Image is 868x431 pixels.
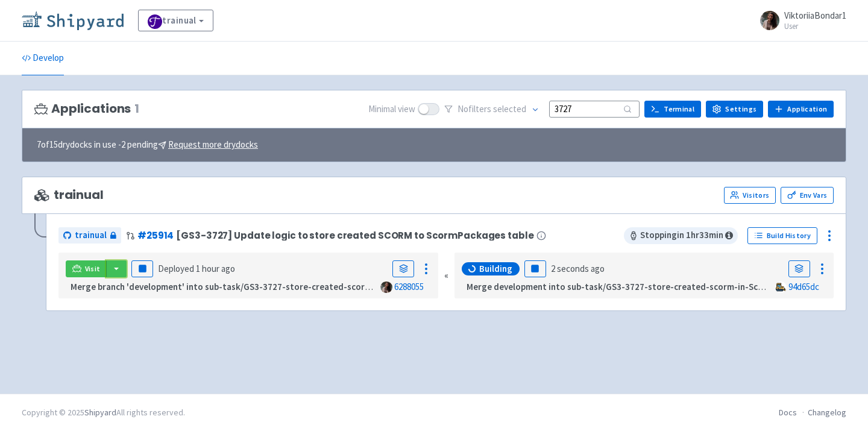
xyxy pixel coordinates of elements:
[808,407,846,418] a: Changelog
[22,11,124,30] img: Shipyard logo
[706,101,763,118] a: Settings
[779,407,797,418] a: Docs
[781,187,834,204] a: Env Vars
[134,102,139,116] span: 1
[784,10,846,21] span: ViktoriiaBondar1
[168,139,258,150] u: Request more drydocks
[788,281,819,292] a: 94d65dc
[71,281,474,292] strong: Merge branch 'development' into sub-task/GS3-3727-store-created-scorm-in-ScormPackages-table
[131,260,153,277] button: Pause
[368,102,415,116] span: Minimal view
[137,229,174,242] a: #25914
[34,188,104,202] span: trainual
[22,406,185,419] div: Copyright © 2025 All rights reserved.
[394,281,424,292] a: 6288055
[479,263,512,275] span: Building
[37,138,258,152] span: 7 of 15 drydocks in use - 2 pending
[75,228,107,242] span: trainual
[58,227,121,244] a: trainual
[768,101,834,118] a: Application
[467,281,837,292] strong: Merge development into sub-task/GS3-3727-store-created-scorm-in-ScormPackages-table
[84,407,116,418] a: Shipyard
[551,263,605,274] time: 2 seconds ago
[196,263,235,274] time: 1 hour ago
[22,42,64,75] a: Develop
[747,227,817,244] a: Build History
[644,101,701,118] a: Terminal
[444,253,448,299] div: «
[524,260,546,277] button: Pause
[753,11,846,30] a: ViktoriiaBondar1 User
[458,102,526,116] span: No filter s
[176,230,533,241] span: [GS3-3727] Update logic to store created SCORM to ScormPackages table
[784,22,846,30] small: User
[724,187,776,204] a: Visitors
[34,102,139,116] h3: Applications
[66,260,107,277] a: Visit
[624,227,738,244] span: Stopping in 1 hr 33 min
[549,101,640,117] input: Search...
[138,10,213,31] a: trainual
[493,103,526,115] span: selected
[85,264,101,274] span: Visit
[158,263,235,274] span: Deployed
